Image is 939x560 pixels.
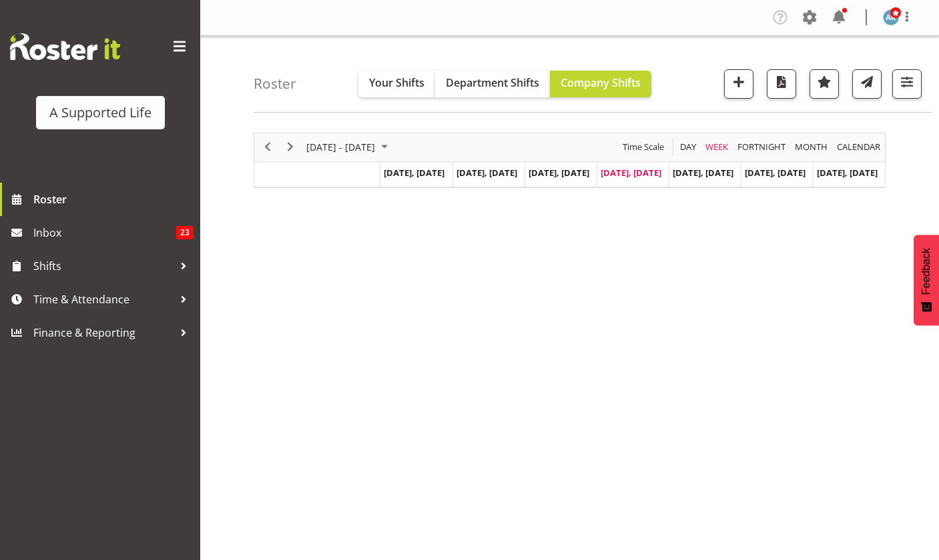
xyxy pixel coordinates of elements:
[282,139,300,155] button: Next
[703,139,731,155] button: Timeline Week
[369,75,424,90] span: Your Shifts
[673,167,733,179] span: [DATE], [DATE]
[456,167,517,179] span: [DATE], [DATE]
[305,139,376,155] span: [DATE] - [DATE]
[836,139,882,155] span: calendar
[817,167,878,179] span: [DATE], [DATE]
[49,103,151,123] div: A Supported Life
[914,235,939,325] button: Feedback - Show survey
[302,133,396,161] div: August 18 - 24, 2025
[256,133,279,161] div: previous period
[892,69,922,99] button: Filter Shifts
[33,256,174,276] span: Shifts
[304,139,394,155] button: August 2025
[550,71,651,97] button: Company Shifts
[679,139,697,155] span: Day
[745,167,806,179] span: [DATE], [DATE]
[33,189,194,209] span: Roster
[33,323,174,343] span: Finance & Reporting
[446,75,539,90] span: Department Shifts
[621,139,667,155] button: Time Scale
[735,139,788,155] button: Fortnight
[384,167,444,179] span: [DATE], [DATE]
[176,226,194,239] span: 23
[767,69,796,99] button: Download a PDF of the roster according to the set date range.
[358,71,435,97] button: Your Shifts
[883,9,899,25] img: alice-kendall5838.jpg
[259,139,277,155] button: Previous
[601,167,661,179] span: [DATE], [DATE]
[810,69,839,99] button: Highlight an important date within the roster.
[678,139,699,155] button: Timeline Day
[736,139,787,155] span: Fortnight
[920,248,932,295] span: Feedback
[10,33,120,60] img: Rosterit website logo
[33,223,176,243] span: Inbox
[704,139,729,155] span: Week
[835,139,883,155] button: Month
[254,133,886,188] div: Timeline Week of August 21, 2025
[794,139,829,155] span: Month
[279,133,302,161] div: next period
[621,139,665,155] span: Time Scale
[852,69,882,99] button: Send a list of all shifts for the selected filtered period to all rostered employees.
[33,289,174,309] span: Time & Attendance
[435,71,550,97] button: Department Shifts
[724,69,753,99] button: Add a new shift
[561,75,641,90] span: Company Shifts
[793,139,830,155] button: Timeline Month
[254,76,296,91] h4: Roster
[529,167,589,179] span: [DATE], [DATE]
